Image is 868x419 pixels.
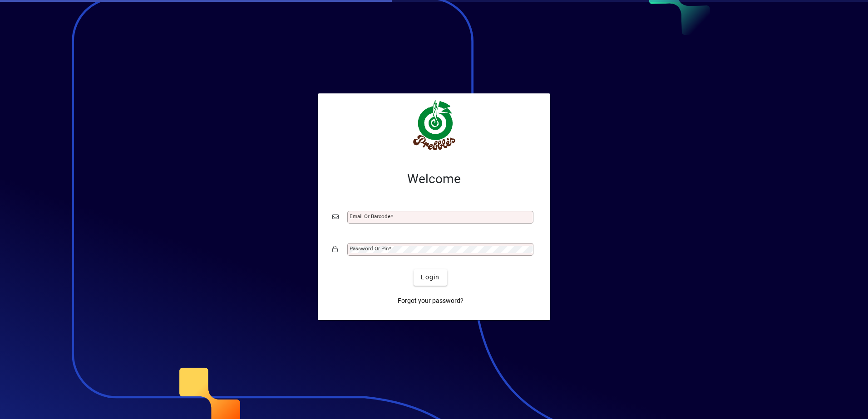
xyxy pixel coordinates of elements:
mat-label: Email or Barcode [350,213,390,219]
span: Forgot your password? [398,296,464,306]
mat-label: Password or Pin [350,245,389,252]
span: Login [421,273,439,282]
h2: Welcome [332,171,536,187]
a: Forgot your password? [394,293,467,309]
button: Login [414,269,447,286]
